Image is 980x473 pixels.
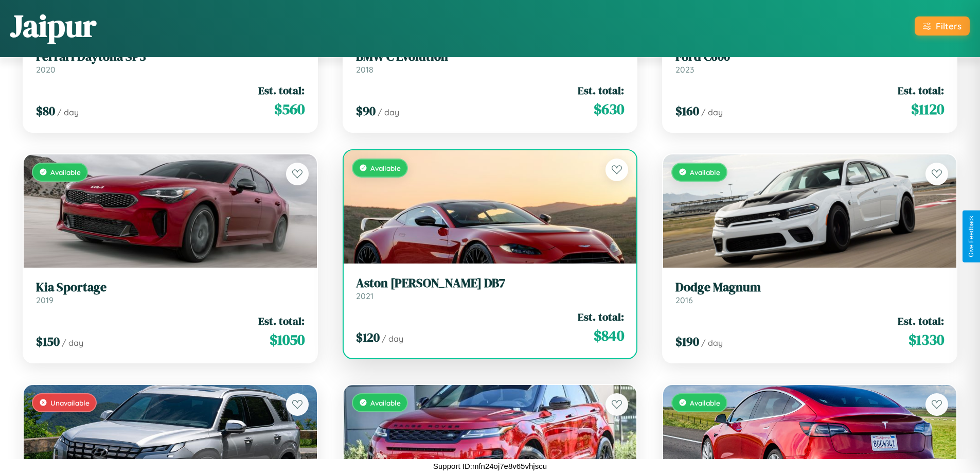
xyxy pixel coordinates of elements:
span: Available [50,168,81,177]
a: BMW C Evolution2018 [356,49,625,75]
div: Filters [936,21,961,31]
span: $ 160 [675,102,699,119]
span: 2020 [36,64,56,75]
span: $ 90 [356,102,376,119]
div: Give Feedback [968,216,975,257]
span: Est. total: [258,83,305,98]
button: Filters [915,16,970,36]
h3: Kia Sportage [36,280,305,295]
h3: BMW C Evolution [356,49,625,64]
span: $ 80 [36,102,55,119]
span: $ 630 [594,99,624,119]
h3: Ford C600 [675,49,944,64]
span: $ 560 [274,99,305,119]
span: / day [378,107,399,117]
span: 2016 [675,295,693,305]
span: Est. total: [898,313,944,328]
h1: Jaipur [10,5,96,47]
span: / day [382,334,403,344]
span: / day [701,107,723,117]
p: Support ID: mfn24oj7e8v65vhjscu [433,459,547,473]
a: Dodge Magnum2016 [675,280,944,305]
span: Est. total: [578,309,624,324]
span: $ 1330 [908,329,944,350]
a: Kia Sportage2019 [36,280,305,305]
span: Est. total: [258,313,305,328]
h3: Aston [PERSON_NAME] DB7 [356,276,625,291]
a: Aston [PERSON_NAME] DB72021 [356,276,625,301]
span: / day [701,338,723,348]
span: 2019 [36,295,54,305]
span: $ 1120 [911,99,944,119]
span: $ 120 [356,329,380,346]
span: $ 840 [594,325,624,346]
a: Ford C6002023 [675,49,944,75]
span: / day [62,338,83,348]
h3: Ferrari Daytona SP3 [36,49,305,64]
span: Est. total: [898,83,944,98]
span: 2023 [675,64,694,75]
span: Available [690,168,720,177]
span: 2021 [356,291,373,301]
span: / day [57,107,79,117]
span: Available [690,398,720,407]
h3: Dodge Magnum [675,280,944,295]
span: 2018 [356,64,373,75]
span: $ 190 [675,333,699,350]
span: Unavailable [50,398,90,407]
span: Available [370,164,401,172]
span: $ 150 [36,333,60,350]
span: $ 1050 [270,329,305,350]
a: Ferrari Daytona SP32020 [36,49,305,75]
span: Est. total: [578,83,624,98]
span: Available [370,398,401,407]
